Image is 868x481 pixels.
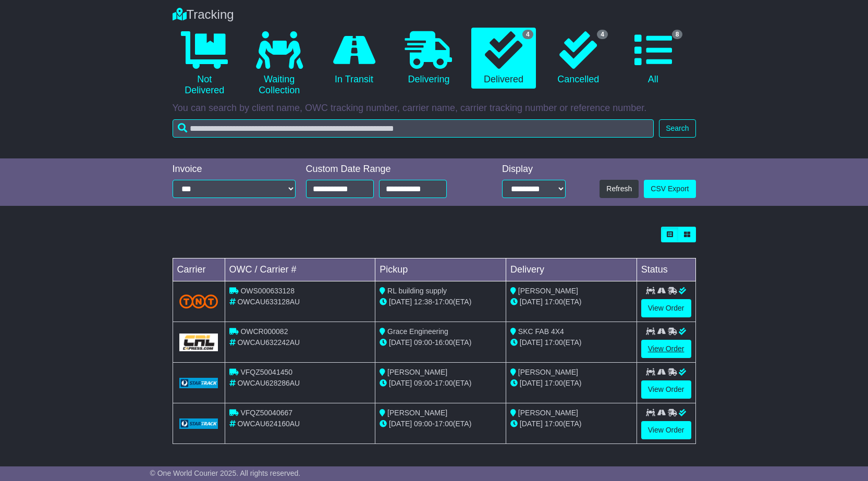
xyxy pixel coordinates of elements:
[435,338,453,347] span: 16:00
[510,378,632,389] div: (ETA)
[506,258,637,281] td: Delivery
[545,338,563,347] span: 17:00
[389,420,412,428] span: [DATE]
[520,379,543,387] span: [DATE]
[518,287,578,295] span: [PERSON_NAME]
[435,420,453,428] span: 17:00
[641,421,691,439] a: View Order
[510,297,632,307] div: (ETA)
[240,327,288,336] span: OWCR000082
[502,164,566,175] div: Display
[375,258,506,281] td: Pickup
[237,338,300,347] span: OWCAU632242AU
[522,30,533,39] span: 4
[389,298,412,306] span: [DATE]
[545,298,563,306] span: 17:00
[471,28,535,89] a: 4 Delivered
[387,327,448,336] span: Grace Engineering
[247,28,311,100] a: Waiting Collection
[546,28,610,89] a: 4 Cancelled
[414,298,432,306] span: 12:38
[510,337,632,348] div: (ETA)
[173,103,696,114] p: You can search by client name, OWC tracking number, carrier name, carrier tracking number or refe...
[518,327,564,336] span: SKC FAB 4X4
[641,340,691,358] a: View Order
[545,420,563,428] span: 17:00
[672,30,683,39] span: 8
[414,338,432,347] span: 09:00
[520,338,543,347] span: [DATE]
[237,379,300,387] span: OWCAU628286AU
[380,418,502,429] div: - (ETA)
[240,409,292,417] span: VFQZ 50040667
[641,299,691,317] a: View Order
[179,378,218,388] img: GetCarrierServiceLogo
[545,379,563,387] span: 17:00
[387,287,447,295] span: RL building supply
[637,258,695,281] td: Status
[389,338,412,347] span: [DATE]
[173,258,225,281] td: Carrier
[380,378,502,389] div: - (ETA)
[389,379,412,387] span: [DATE]
[644,180,695,198] a: CSV Export
[510,418,632,429] div: (ETA)
[414,420,432,428] span: 09:00
[518,409,578,417] span: [PERSON_NAME]
[435,298,453,306] span: 17:00
[173,164,296,175] div: Invoice
[237,420,300,428] span: OWCAU624160AU
[641,380,691,399] a: View Order
[520,420,543,428] span: [DATE]
[520,298,543,306] span: [DATE]
[306,164,473,175] div: Custom Date Range
[179,294,218,309] img: TNT_Domestic.png
[518,368,578,376] span: [PERSON_NAME]
[179,418,218,429] img: GetCarrierServiceLogo
[380,297,502,307] div: - (ETA)
[397,28,461,89] a: Delivering
[435,379,453,387] span: 17:00
[322,28,386,89] a: In Transit
[240,368,292,376] span: VFQZ 50041450
[240,287,295,295] span: OWS 000633128
[150,469,301,477] span: © One World Courier 2025. All rights reserved.
[380,337,502,348] div: - (ETA)
[387,368,447,376] span: [PERSON_NAME]
[167,7,701,22] div: Tracking
[387,409,447,417] span: [PERSON_NAME]
[237,298,300,306] span: OWCAU633128AU
[621,28,685,89] a: 8 All
[659,119,695,138] button: Search
[600,180,639,198] button: Refresh
[225,258,375,281] td: OWC / Carrier #
[173,28,237,100] a: Not Delivered
[597,30,608,39] span: 4
[179,334,218,351] img: GetCarrierServiceLogo
[414,379,432,387] span: 09:00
